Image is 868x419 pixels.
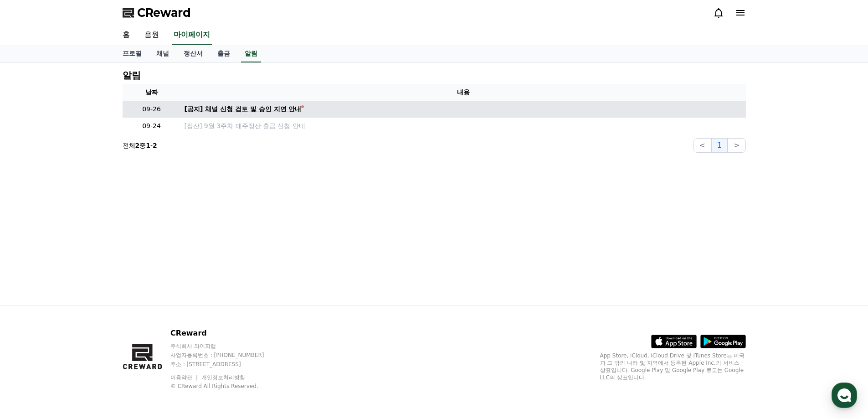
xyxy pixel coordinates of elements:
[126,104,177,114] p: 09-26
[170,328,282,339] p: CReward
[201,374,245,381] a: 개인정보처리방침
[3,289,60,312] a: 홈
[83,303,94,310] span: 대화
[693,138,711,153] button: <
[728,138,745,153] button: >
[118,289,175,312] a: 설정
[146,142,150,149] strong: 1
[185,121,742,131] a: [정산] 9월 3주차 매주정산 출금 신청 안내
[149,45,176,62] a: 채널
[176,45,210,62] a: 정산서
[185,104,742,114] a: [공지] 채널 신청 검토 및 승인 지연 안내
[137,5,191,20] span: CReward
[181,84,746,101] th: 내용
[172,26,212,45] a: 마이페이지
[29,303,34,310] span: 홈
[123,70,141,80] h4: 알림
[123,84,181,101] th: 날짜
[170,383,282,390] p: © CReward All Rights Reserved.
[185,104,302,114] div: [공지] 채널 신청 검토 및 승인 지연 안내
[170,342,282,350] p: 주식회사 와이피랩
[210,45,237,62] a: 출금
[170,374,199,381] a: 이용약관
[135,142,140,149] strong: 2
[600,352,746,381] p: App Store, iCloud, iCloud Drive 및 iTunes Store는 미국과 그 밖의 나라 및 지역에서 등록된 Apple Inc.의 서비스 상표입니다. Goo...
[711,138,728,153] button: 1
[241,45,261,62] a: 알림
[170,352,282,359] p: 사업자등록번호 : [PHONE_NUMBER]
[141,303,152,310] span: 설정
[123,141,157,150] p: 전체 중 -
[126,121,177,131] p: 09-24
[153,142,157,149] strong: 2
[115,45,149,62] a: 프로필
[123,5,191,20] a: CReward
[170,361,282,368] p: 주소 : [STREET_ADDRESS]
[137,26,166,45] a: 음원
[115,26,137,45] a: 홈
[60,289,118,312] a: 대화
